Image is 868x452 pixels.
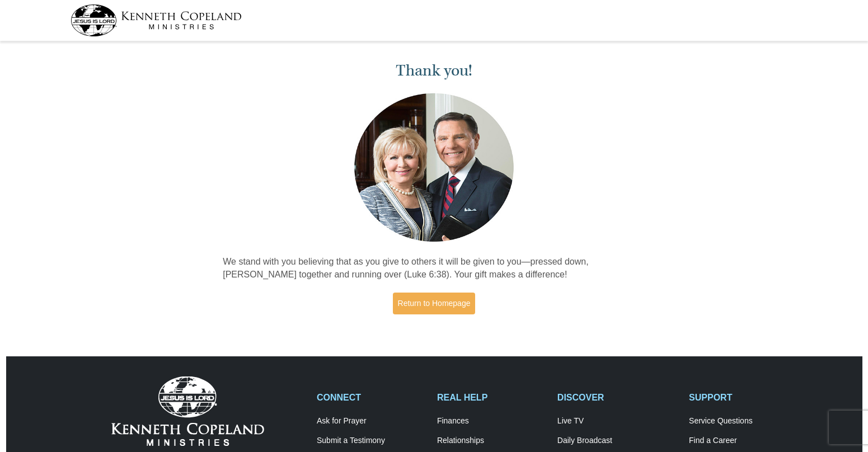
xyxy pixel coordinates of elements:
[557,416,677,426] a: Live TV
[689,392,797,403] h2: SUPPORT
[557,436,677,446] a: Daily Broadcast
[223,256,645,281] p: We stand with you believing that as you give to others it will be given to you—pressed down, [PER...
[689,416,797,426] a: Service Questions
[317,392,425,403] h2: CONNECT
[351,91,517,244] img: Kenneth and Gloria
[111,376,264,446] img: Kenneth Copeland Ministries
[689,436,797,446] a: Find a Career
[437,392,546,403] h2: REAL HELP
[437,416,546,426] a: Finances
[557,392,677,403] h2: DISCOVER
[71,4,242,36] img: kcm-header-logo.svg
[223,62,645,80] h1: Thank you!
[393,293,476,314] a: Return to Homepage
[317,436,425,446] a: Submit a Testimony
[317,416,425,426] a: Ask for Prayer
[437,436,546,446] a: Relationships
